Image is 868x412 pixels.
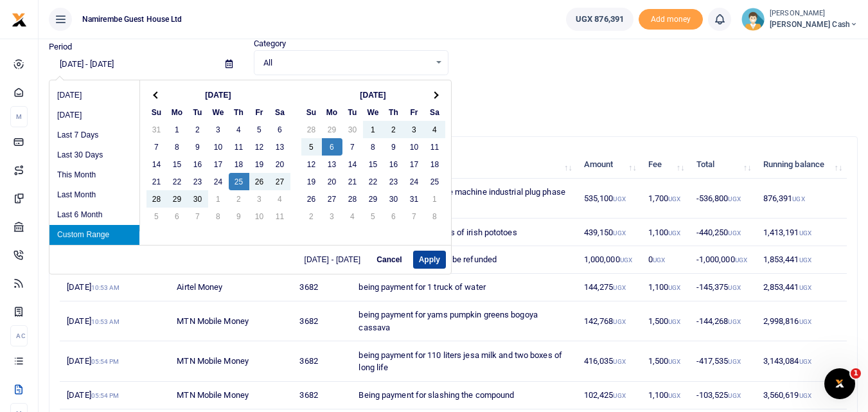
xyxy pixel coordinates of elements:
li: [DATE] [49,85,139,105]
td: -440,250 [689,219,756,246]
th: Fr [249,103,270,121]
th: We [363,103,384,121]
span: 1 [851,368,861,379]
a: UGX 876,391 [566,8,633,31]
li: Last 6 Month [49,205,139,225]
td: 5 [146,208,167,225]
td: 2 [229,190,249,208]
li: Wallet ballance [561,8,639,31]
small: UGX [668,284,680,291]
td: 4 [342,208,363,225]
td: 0 [641,246,689,274]
button: Cancel [371,251,407,269]
label: Category [254,37,287,50]
th: Th [384,103,404,121]
td: 28 [301,121,322,138]
td: [DATE] [60,382,170,409]
td: [DATE] [60,274,170,301]
td: 29 [363,190,384,208]
td: 535,100 [577,179,641,219]
small: UGX [799,392,811,399]
td: 876,391 [756,179,847,219]
td: 25 [229,173,249,190]
li: Last 30 Days [49,145,139,165]
td: 2 [384,121,404,138]
td: 26 [249,173,270,190]
td: 18 [229,156,249,173]
td: 1,500 [641,301,689,341]
small: UGX [668,229,680,237]
small: 10:53 AM [91,318,120,325]
td: 3682 [292,301,351,341]
td: 27 [322,190,342,208]
th: Fr [404,103,425,121]
td: -536,800 [689,179,756,219]
span: UGX 876,391 [576,13,624,26]
td: 21 [342,173,363,190]
td: 3 [322,208,342,225]
td: 1,500 [641,341,689,381]
td: 22 [167,173,188,190]
td: 3682 [292,382,351,409]
th: Tu [188,103,208,121]
td: 2 [301,208,322,225]
td: -417,535 [689,341,756,381]
a: Add money [639,13,703,23]
td: 1 [363,121,384,138]
td: 12 [249,138,270,156]
td: -1,000,000 [689,246,756,274]
small: UGX [728,229,740,237]
td: 20 [322,173,342,190]
td: 4 [229,121,249,138]
td: 416,035 [577,341,641,381]
input: select period [49,53,215,75]
td: Being payment for coffee machine industrial plug phase failure [351,179,576,219]
td: 8 [425,208,445,225]
td: 30 [384,190,404,208]
li: M [10,106,28,127]
li: [DATE] [49,105,139,125]
td: MTN Mobile Money [170,301,292,341]
td: 7 [342,138,363,156]
td: 19 [249,156,270,173]
td: 7 [404,208,425,225]
td: 6 [167,208,188,225]
li: Custom Range [49,225,139,245]
td: 4 [425,121,445,138]
td: MTN Mobile Money [170,382,292,409]
span: [PERSON_NAME] Cash [770,19,858,30]
td: 5 [363,208,384,225]
td: 1,700 [641,179,689,219]
td: 10 [249,208,270,225]
td: 7 [146,138,167,156]
iframe: Intercom live chat [824,368,855,399]
td: 14 [342,156,363,173]
span: Namirembe Guest House Ltd [77,13,188,25]
small: UGX [728,358,740,365]
td: 11 [425,138,445,156]
small: 05:54 PM [91,358,120,365]
td: -144,268 [689,301,756,341]
td: 28 [146,190,167,208]
td: 25 [425,173,445,190]
small: [PERSON_NAME] [770,8,858,19]
td: 4 [270,190,290,208]
td: 21 [146,173,167,190]
a: logo-small logo-large logo-large [12,14,27,24]
td: 31 [146,121,167,138]
li: Last 7 Days [49,125,139,145]
td: 144,275 [577,274,641,301]
small: UGX [799,256,811,264]
p: Download [49,91,858,104]
td: 15 [167,156,188,173]
td: 30 [188,190,208,208]
td: 2,998,816 [756,301,847,341]
small: UGX [668,392,680,399]
td: 27 [270,173,290,190]
td: 1 [208,190,229,208]
td: 9 [384,138,404,156]
img: logo-small [12,12,27,28]
td: 8 [167,138,188,156]
td: 5 [249,121,270,138]
th: Th [229,103,249,121]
